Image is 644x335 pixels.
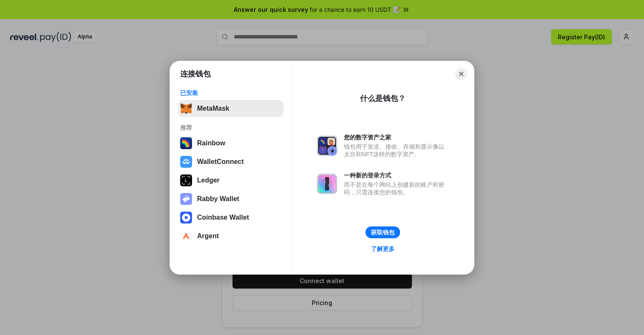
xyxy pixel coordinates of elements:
button: Coinbase Wallet [178,209,284,226]
img: svg+xml,%3Csvg%20width%3D%2228%22%20height%3D%2228%22%20viewBox%3D%220%200%2028%2028%22%20fill%3D... [180,156,192,168]
a: 了解更多 [366,243,400,254]
img: svg+xml,%3Csvg%20xmlns%3D%22http%3A%2F%2Fwww.w3.org%2F2000%2Fsvg%22%20width%3D%2228%22%20height%3... [180,174,192,186]
button: WalletConnect [178,153,284,170]
button: Rabby Wallet [178,191,284,207]
img: svg+xml,%3Csvg%20xmlns%3D%22http%3A%2F%2Fwww.w3.org%2F2000%2Fsvg%22%20fill%3D%22none%22%20viewBox... [317,174,337,194]
div: Ledger [197,177,219,184]
button: 获取钱包 [365,226,400,238]
div: WalletConnect [197,158,244,166]
div: 获取钱包 [371,229,395,236]
div: 推荐 [180,124,281,131]
img: svg+xml,%3Csvg%20fill%3D%22none%22%20height%3D%2233%22%20viewBox%3D%220%200%2035%2033%22%20width%... [180,103,192,114]
div: Argent [197,232,219,240]
div: 一种新的登录方式 [344,172,449,179]
div: 而不是在每个网站上创建新的账户和密码，只需连接您的钱包。 [344,181,449,196]
h1: 连接钱包 [180,69,211,79]
button: Ledger [178,172,284,189]
button: Close [455,68,467,80]
img: svg+xml,%3Csvg%20width%3D%2228%22%20height%3D%2228%22%20viewBox%3D%220%200%2028%2028%22%20fill%3D... [180,212,192,223]
div: 已安装 [180,89,281,97]
div: Rainbow [197,139,225,147]
img: svg+xml,%3Csvg%20xmlns%3D%22http%3A%2F%2Fwww.w3.org%2F2000%2Fsvg%22%20fill%3D%22none%22%20viewBox... [317,136,337,156]
img: svg+xml,%3Csvg%20xmlns%3D%22http%3A%2F%2Fwww.w3.org%2F2000%2Fsvg%22%20fill%3D%22none%22%20viewBox... [180,193,192,205]
div: 钱包用于发送、接收、存储和显示像以太坊和NFT这样的数字资产。 [344,143,449,158]
div: 什么是钱包？ [360,93,406,103]
div: 您的数字资产之家 [344,133,449,141]
div: 了解更多 [371,245,395,253]
div: Rabby Wallet [197,195,239,203]
button: Rainbow [178,135,284,152]
button: Argent [178,228,284,245]
img: svg+xml,%3Csvg%20width%3D%2228%22%20height%3D%2228%22%20viewBox%3D%220%200%2028%2028%22%20fill%3D... [180,230,192,242]
button: MetaMask [178,100,284,117]
div: Coinbase Wallet [197,214,249,221]
img: svg+xml,%3Csvg%20width%3D%22120%22%20height%3D%22120%22%20viewBox%3D%220%200%20120%20120%22%20fil... [180,137,192,149]
div: MetaMask [197,105,229,112]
